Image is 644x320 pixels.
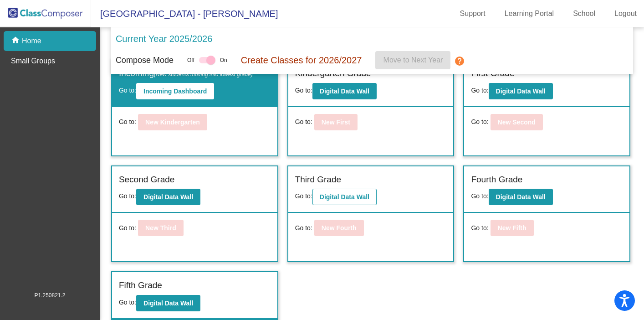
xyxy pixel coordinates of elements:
b: New First [322,119,350,126]
span: Go to: [295,223,312,233]
b: Digital Data Wall [496,88,546,95]
button: New Kindergarten [138,114,207,130]
span: Go to: [119,223,136,233]
span: Go to: [295,87,312,94]
label: Fourth Grade [471,173,522,186]
b: Digital Data Wall [320,88,369,95]
label: Third Grade [295,173,341,186]
span: Go to: [119,299,136,306]
span: Go to: [471,87,488,94]
p: Small Groups [11,56,55,67]
b: Digital Data Wall [143,299,193,307]
span: Go to: [471,192,488,200]
mat-icon: home [11,36,22,46]
span: Go to: [119,192,136,200]
span: Move to Next Year [383,56,443,64]
p: Home [22,36,41,46]
a: Learning Portal [497,6,562,21]
a: Logout [607,6,644,21]
span: Go to: [295,117,312,127]
button: New Third [138,220,184,236]
span: Go to: [471,117,488,127]
b: New Fourth [322,224,357,232]
button: Digital Data Wall [136,295,200,311]
b: Digital Data Wall [320,193,369,201]
span: [GEOGRAPHIC_DATA] - [PERSON_NAME] [91,6,278,21]
button: Digital Data Wall [489,189,553,205]
button: Digital Data Wall [312,189,377,205]
span: Go to: [295,192,312,200]
button: New Fifth [491,220,534,236]
button: Digital Data Wall [312,83,377,99]
span: On [220,56,227,64]
b: Digital Data Wall [143,193,193,201]
label: Fifth Grade [119,279,162,292]
button: New Fourth [314,220,364,236]
b: Incoming Dashboard [143,88,207,95]
b: New Third [145,224,176,232]
span: (New students moving into lowest grade) [154,71,253,77]
b: Digital Data Wall [496,193,546,201]
button: Move to Next Year [375,51,450,69]
label: Second Grade [119,173,175,186]
p: Compose Mode [116,54,174,67]
b: New Kindergarten [145,119,200,126]
mat-icon: help [454,56,465,67]
p: Current Year 2025/2026 [116,32,212,46]
span: Go to: [119,87,136,94]
b: New Fifth [498,224,526,232]
span: Off [187,56,194,64]
span: Go to: [471,223,488,233]
a: Support [453,6,493,21]
button: Incoming Dashboard [136,83,214,99]
button: Digital Data Wall [489,83,553,99]
button: New First [314,114,358,130]
button: Digital Data Wall [136,189,200,205]
b: New Second [498,119,536,126]
button: New Second [491,114,543,130]
a: School [566,6,603,21]
p: Create Classes for 2026/2027 [241,53,362,67]
span: Go to: [119,117,136,127]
